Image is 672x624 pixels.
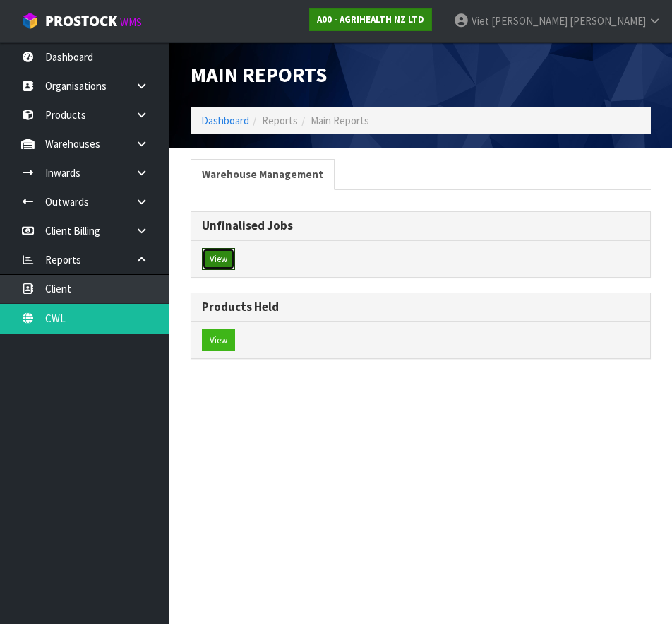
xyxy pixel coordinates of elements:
[472,14,568,28] span: Viet [PERSON_NAME]
[202,329,235,352] button: View
[311,114,369,127] span: Main Reports
[45,12,117,30] span: ProStock
[202,248,235,271] button: View
[262,114,298,127] span: Reports
[202,300,640,314] h3: Products Held
[317,13,424,25] strong: A00 - AGRIHEALTH NZ LTD
[202,219,640,232] h3: Unfinalised Jobs
[201,114,249,127] a: Dashboard
[120,16,142,29] small: WMS
[570,14,646,28] span: [PERSON_NAME]
[191,159,335,189] a: Warehouse Management
[191,61,327,88] span: Main Reports
[21,12,39,30] img: cube-alt.png
[309,8,432,31] a: A00 - AGRIHEALTH NZ LTD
